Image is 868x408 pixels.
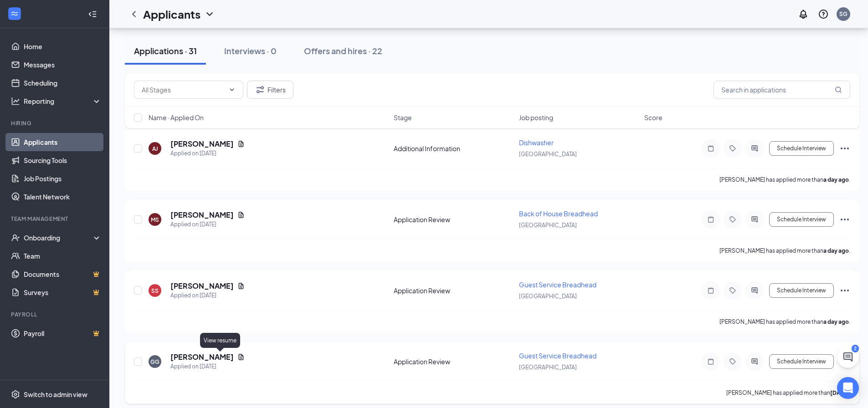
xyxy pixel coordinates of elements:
[11,390,20,399] svg: Settings
[237,211,245,219] svg: Document
[839,143,850,154] svg: Ellipses
[255,84,266,95] svg: Filter
[24,151,102,169] a: Sourcing Tools
[519,209,598,218] span: Back of House Breadhead
[24,265,102,283] a: DocumentsCrown
[852,345,859,352] div: 2
[719,318,850,326] p: [PERSON_NAME] has applied more than .
[134,45,197,56] div: Applications · 31
[170,291,245,300] div: Applied on [DATE]
[151,216,159,224] div: MS
[727,358,738,365] svg: Tag
[247,81,293,99] button: Filter Filters
[170,352,234,362] h5: [PERSON_NAME]
[143,6,200,22] h1: Applicants
[24,97,102,106] div: Reporting
[24,74,102,92] a: Scheduling
[726,389,850,397] p: [PERSON_NAME] has applied more than .
[719,176,850,184] p: [PERSON_NAME] has applied more than .
[830,389,849,396] b: [DATE]
[152,145,158,153] div: AJ
[519,280,596,289] span: Guest Service Breadhead
[714,81,850,99] input: Search in applications
[128,9,139,20] svg: ChevronLeft
[705,287,716,294] svg: Note
[200,333,240,348] div: View resume
[24,233,94,242] div: Onboarding
[11,215,100,223] div: Team Management
[839,214,850,225] svg: Ellipses
[769,212,834,227] button: Schedule Interview
[24,37,102,56] a: Home
[719,247,850,255] p: [PERSON_NAME] has applied more than .
[839,10,847,18] div: SG
[151,287,159,295] div: SS
[394,357,514,366] div: Application Review
[519,113,553,122] span: Job posting
[228,86,236,93] svg: ChevronDown
[519,293,577,300] span: [GEOGRAPHIC_DATA]
[204,9,215,20] svg: ChevronDown
[769,354,834,369] button: Schedule Interview
[749,287,760,294] svg: ActiveChat
[224,45,277,56] div: Interviews · 0
[837,346,859,368] button: ChatActive
[24,283,102,301] a: SurveysCrown
[749,358,760,365] svg: ActiveChat
[24,390,87,399] div: Switch to admin view
[519,138,554,147] span: Dishwasher
[519,364,577,371] span: [GEOGRAPHIC_DATA]
[170,362,245,371] div: Applied on [DATE]
[170,220,245,229] div: Applied on [DATE]
[24,169,102,188] a: Job Postings
[150,358,159,366] div: GG
[10,9,19,18] svg: WorkstreamLogo
[705,216,716,223] svg: Note
[823,247,849,254] b: a day ago
[237,140,245,148] svg: Document
[170,139,234,149] h5: [PERSON_NAME]
[835,86,842,93] svg: MagnifyingGlass
[394,144,514,153] div: Additional Information
[394,113,412,122] span: Stage
[519,222,577,229] span: [GEOGRAPHIC_DATA]
[88,10,97,19] svg: Collapse
[823,176,849,183] b: a day ago
[170,281,234,291] h5: [PERSON_NAME]
[644,113,663,122] span: Score
[837,377,859,399] div: Open Intercom Messenger
[394,286,514,295] div: Application Review
[24,324,102,342] a: PayrollCrown
[798,9,809,20] svg: Notifications
[727,216,738,223] svg: Tag
[769,141,834,156] button: Schedule Interview
[149,113,204,122] span: Name · Applied On
[705,358,716,365] svg: Note
[727,287,738,294] svg: Tag
[839,285,850,296] svg: Ellipses
[842,352,853,362] svg: ChatActive
[749,216,760,223] svg: ActiveChat
[142,85,225,95] input: All Stages
[749,145,760,152] svg: ActiveChat
[11,97,20,106] svg: Analysis
[170,210,234,220] h5: [PERSON_NAME]
[705,145,716,152] svg: Note
[818,9,829,20] svg: QuestionInfo
[823,318,849,325] b: a day ago
[11,119,100,127] div: Hiring
[519,352,596,360] span: Guest Service Breadhead
[519,151,577,158] span: [GEOGRAPHIC_DATA]
[237,353,245,361] svg: Document
[11,311,100,318] div: Payroll
[170,149,245,158] div: Applied on [DATE]
[24,247,102,265] a: Team
[727,145,738,152] svg: Tag
[237,282,245,290] svg: Document
[304,45,382,56] div: Offers and hires · 22
[394,215,514,224] div: Application Review
[24,188,102,206] a: Talent Network
[24,56,102,74] a: Messages
[769,283,834,298] button: Schedule Interview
